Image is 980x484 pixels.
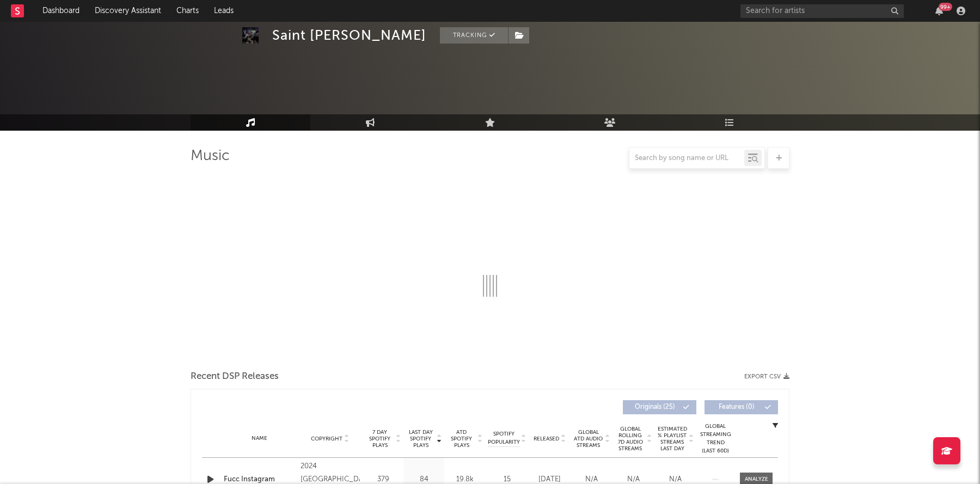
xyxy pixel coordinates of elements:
[311,436,342,442] span: Copyright
[488,430,520,446] span: Spotify Popularity
[272,27,426,44] div: Saint [PERSON_NAME]
[440,27,508,44] button: Tracking
[740,4,904,18] input: Search for artists
[534,436,559,442] span: Released
[623,400,696,414] button: Originals(25)
[744,373,789,380] button: Export CSV
[573,429,603,449] span: Global ATD Audio Streams
[657,426,687,452] span: Estimated % Playlist Streams Last Day
[630,404,680,411] span: Originals ( 25 )
[406,429,435,449] span: Last Day Spotify Plays
[939,3,952,11] div: 99 +
[224,434,295,443] div: Name
[935,7,943,15] button: 99+
[699,422,732,455] div: Global Streaming Trend (Last 60D)
[629,154,744,163] input: Search by song name or URL
[191,370,279,383] span: Recent DSP Releases
[615,426,645,452] span: Global Rolling 7D Audio Streams
[712,404,762,411] span: Features ( 0 )
[365,429,394,449] span: 7 Day Spotify Plays
[447,429,476,449] span: ATD Spotify Plays
[705,400,778,414] button: Features(0)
